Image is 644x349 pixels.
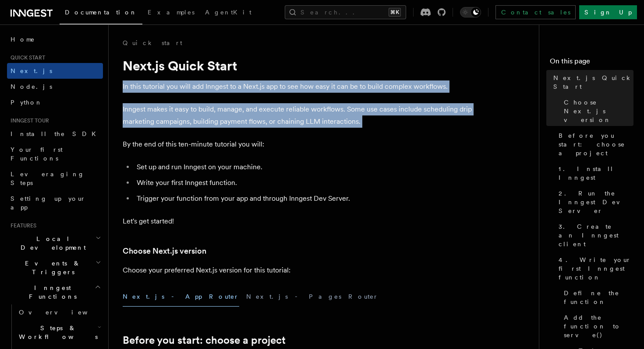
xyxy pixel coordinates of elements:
span: Add the function to serve() [564,313,633,339]
a: Define the function [560,285,633,310]
a: Next.js [7,63,103,79]
a: 3. Create an Inngest client [555,219,633,252]
p: Choose your preferred Next.js version for this tutorial: [123,264,473,276]
a: Node.js [7,79,103,94]
button: Steps & Workflows [15,320,103,345]
button: Inngest Functions [7,280,103,304]
span: Setting up your app [11,195,86,211]
span: Install the SDK [11,130,101,137]
button: Next.js - App Router [123,287,239,307]
li: Set up and run Inngest on your machine. [134,161,473,173]
span: Node.js [11,83,52,90]
span: Local Development [7,234,96,252]
span: 2. Run the Inngest Dev Server [559,189,633,215]
a: Choose Next.js version [560,94,633,128]
p: In this tutorial you will add Inngest to a Next.js app to see how easy it can be to build complex... [123,80,473,93]
span: Quick start [7,54,45,61]
a: Python [7,94,103,110]
p: By the end of this ten-minute tutorial you will: [123,138,473,150]
span: Inngest Functions [7,283,95,301]
span: 3. Create an Inngest client [559,222,633,248]
h4: On this page [550,56,633,70]
span: Inngest tour [7,117,49,124]
span: AgentKit [205,9,251,16]
span: Examples [148,9,195,16]
a: Sign Up [579,5,637,19]
button: Search...⌘K [285,5,406,19]
kbd: ⌘K [389,8,401,17]
span: Home [11,35,35,44]
span: Next.js Quick Start [553,73,633,91]
a: Your first Functions [7,142,103,166]
button: Events & Triggers [7,255,103,280]
p: Let's get started! [123,215,473,227]
a: AgentKit [200,3,257,24]
span: Python [11,99,42,106]
span: 1. Install Inngest [559,164,633,182]
span: Documentation [65,9,137,16]
span: Before you start: choose a project [559,131,633,157]
a: Leveraging Steps [7,166,103,191]
a: Quick start [123,38,182,47]
span: Features [7,222,36,229]
span: Overview [19,309,109,316]
a: Home [7,31,103,47]
a: 2. Run the Inngest Dev Server [555,185,633,219]
span: Your first Functions [11,146,63,162]
a: Next.js Quick Start [550,70,633,94]
a: Before you start: choose a project [123,334,286,346]
span: Events & Triggers [7,259,96,276]
button: Toggle dark mode [460,7,481,17]
a: Before you start: choose a project [555,128,633,161]
span: Next.js [11,67,52,74]
span: Define the function [564,289,633,306]
a: Contact sales [495,5,576,19]
a: Setting up your app [7,191,103,215]
a: Choose Next.js version [123,245,206,257]
a: Add the function to serve() [560,310,633,343]
span: Steps & Workflows [15,324,98,341]
a: Documentation [60,3,142,24]
p: Inngest makes it easy to build, manage, and execute reliable workflows. Some use cases include sc... [123,103,473,128]
a: 1. Install Inngest [555,161,633,185]
li: Trigger your function from your app and through Inngest Dev Server. [134,192,473,205]
a: Overview [15,304,103,320]
button: Next.js - Pages Router [246,287,379,307]
span: Leveraging Steps [11,171,85,186]
span: Choose Next.js version [564,98,633,124]
a: Examples [142,3,200,24]
button: Local Development [7,231,103,255]
h1: Next.js Quick Start [123,58,473,73]
a: Install the SDK [7,126,103,142]
span: 4. Write your first Inngest function [559,255,633,282]
li: Write your first Inngest function. [134,177,473,189]
a: 4. Write your first Inngest function [555,252,633,285]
